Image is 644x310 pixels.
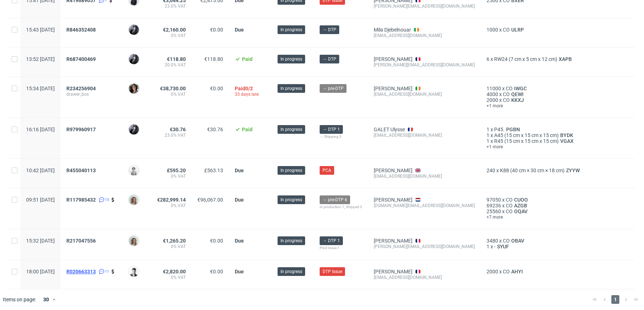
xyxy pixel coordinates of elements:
[487,138,489,144] span: 1
[487,168,581,173] div: x
[66,168,97,173] a: R455040113
[163,27,186,33] span: €2,160.00
[129,124,139,135] img: Philippe Dubuy
[280,237,302,244] span: In progress
[157,62,186,68] span: 20.0% VAT
[280,167,302,174] span: In progress
[66,197,96,203] span: R117985432
[487,168,495,173] span: 240
[510,269,524,274] a: AHYI
[487,138,581,144] div: x
[157,3,186,9] span: 23.0% VAT
[129,83,139,94] img: Moreno Martinez Cristina
[167,168,186,173] span: £595.20
[487,208,501,214] span: 25560
[235,92,259,97] span: 33 days late
[280,56,302,62] span: In progress
[503,91,510,97] span: CO
[280,197,302,203] span: In progress
[494,244,496,249] span: -
[496,244,510,249] a: SYUF
[487,244,489,249] span: 1
[513,208,529,214] a: OQAV
[557,56,573,62] a: XAPB
[506,203,513,208] span: CO
[280,126,302,133] span: In progress
[160,86,186,91] span: €38,730.00
[374,56,413,62] a: [PERSON_NAME]
[242,127,253,132] span: Paid
[320,134,362,140] div: → Shipping 3
[487,203,501,208] span: 69236
[510,238,526,244] span: OBAV
[559,132,575,138] span: BYDK
[170,127,186,132] span: €30.76
[559,138,575,144] span: VGAX
[235,86,245,91] span: Paid
[565,168,581,173] a: ZYYW
[487,97,581,103] div: x
[374,203,475,208] div: [DOMAIN_NAME][EMAIL_ADDRESS][DOMAIN_NAME]
[494,132,559,138] span: A45 (15 cm x 15 cm x 15 cm)
[39,294,52,305] div: 30
[210,86,223,91] span: €0.00
[66,56,97,62] a: R687400469
[66,168,96,173] span: R455040113
[204,56,223,62] span: €118.80
[66,269,96,274] span: R020663313
[487,103,581,109] span: +1 more
[487,238,581,244] div: x
[494,127,505,132] span: P45.
[503,269,510,274] span: CO
[323,126,340,133] span: → DTP 1
[323,26,336,33] span: → DTP
[510,27,525,33] a: ULRP
[505,127,521,132] a: PGBN
[157,132,186,138] span: 23.0% VAT
[487,144,581,150] a: +1 more
[487,269,581,274] div: x
[26,56,55,62] span: 13:52 [DATE]
[611,295,619,304] span: 1
[487,91,581,97] div: x
[487,132,489,138] span: 1
[374,274,475,280] div: [EMAIL_ADDRESS][DOMAIN_NAME]
[374,33,475,38] div: [EMAIL_ADDRESS][DOMAIN_NAME]
[374,173,475,179] div: [EMAIL_ADDRESS][DOMAIN_NAME]
[487,238,498,244] span: 3480
[235,168,244,173] span: Due
[503,97,510,103] span: CO
[374,86,413,91] a: [PERSON_NAME]
[487,269,498,274] span: 2000
[197,197,223,203] span: €96,067.00
[26,27,55,33] span: 15:43 [DATE]
[207,127,223,132] span: €30.76
[374,127,405,132] a: GALET Ulysse
[280,268,302,275] span: In progress
[513,203,529,208] a: AZGB
[66,127,96,132] span: R979960917
[510,91,525,97] span: QEWI
[494,56,557,62] span: RW24 (7 cm x 5 cm x 12 cm)
[506,86,513,91] span: CO
[487,197,581,203] div: x
[487,214,581,220] a: +7 more
[374,168,413,173] a: [PERSON_NAME]
[105,197,109,203] span: 15
[66,197,97,203] a: R117985432
[506,208,513,214] span: CO
[510,97,525,103] a: KKXJ
[66,269,97,274] a: R020663313
[157,33,186,38] span: 0% VAT
[323,268,342,275] span: DTP Issue
[26,86,55,91] span: 15:34 [DATE]
[129,54,139,64] img: Philippe Dubuy
[66,91,116,97] span: drawer_box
